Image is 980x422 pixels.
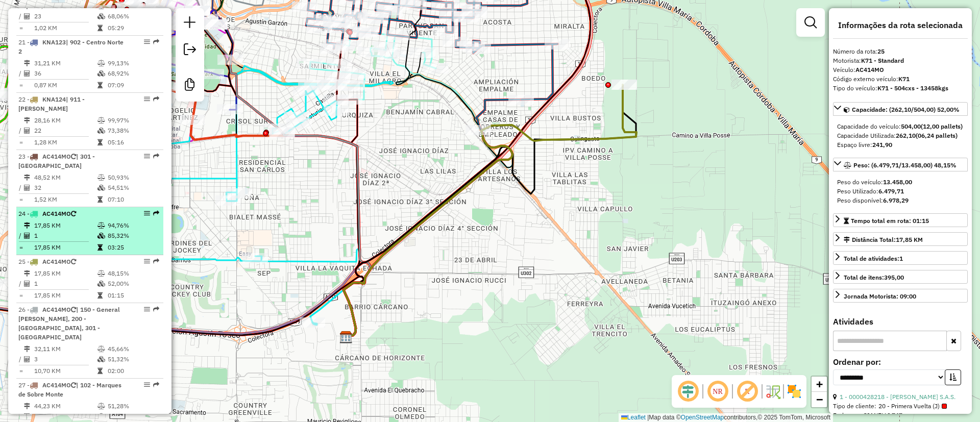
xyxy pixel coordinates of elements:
div: Peso: (6.479,71/13.458,00) 48,15% [833,173,968,209]
i: % de utilização da cubagem [97,185,105,191]
strong: 262,10 [896,132,916,139]
td: 32 [34,183,97,193]
td: 17,85 KM [34,268,97,279]
i: % de utilização do peso [97,270,105,277]
span: AC414MO [42,153,71,160]
a: Nova sessão e pesquisa [180,12,200,35]
span: | [647,414,649,421]
td: 1 [34,279,97,289]
td: = [18,242,23,253]
button: Ordem crescente [945,369,961,385]
div: Jornada Motorista: 09:00 [844,292,916,301]
label: Ordenar por: [833,356,968,368]
a: Total de itens:395,00 [833,270,968,284]
td: 05:16 [107,137,159,147]
a: OpenStreetMap [681,414,724,421]
a: Capacidade: (262,10/504,00) 52,00% [833,102,968,116]
td: 48,15% [107,268,159,279]
i: % de utilização do peso [97,346,105,352]
i: Distância Total [24,346,30,352]
td: 23 [34,11,97,21]
td: 17,85 KM [34,290,97,301]
i: Total de Atividades [24,233,30,239]
i: Tempo total em rota [97,196,103,203]
td: 1 [34,231,97,241]
span: AC414MO [42,306,71,313]
a: Tempo total em rota: 01:15 [833,213,968,227]
span: Tempo total em rota: 01:15 [851,217,929,225]
strong: K71 [898,75,910,83]
strong: 13.458,00 [883,178,912,186]
em: Opções [144,382,150,388]
img: Exibir/Ocultar setores [786,383,802,400]
td: 17,85 KM [34,242,97,253]
td: = [18,290,23,301]
em: Opções [144,153,150,159]
td: 03:25 [107,242,159,253]
div: Endereço: GIANELLI 747 [833,411,968,420]
em: Rota exportada [153,382,159,388]
td: 73,38% [107,126,159,136]
i: % de utilização do peso [97,117,105,123]
td: 52,00% [107,279,159,289]
td: 44,23 KM [34,401,97,411]
td: 1,28 KM [34,137,97,147]
em: Opções [144,39,150,45]
h4: Atividades [833,317,968,327]
span: 23 - [18,153,95,169]
span: | 911 - [PERSON_NAME] [18,95,85,112]
em: Rota exportada [153,210,159,216]
a: Exibir filtros [800,12,821,33]
td: 36 [34,68,97,79]
td: 01:15 [107,290,159,301]
i: Distância Total [24,222,30,229]
i: % de utilização do peso [97,60,105,66]
span: Peso do veículo: [837,178,912,186]
a: 1 - 0000428218 - [PERSON_NAME] S.A.S. [840,393,955,401]
td: 17,85 KM [34,220,97,231]
div: Veículo: [833,65,968,75]
td: 50,93% [107,172,159,183]
div: Tipo de cliente: [833,402,968,411]
strong: 6.479,71 [878,187,904,195]
div: Capacidade: (262,10/504,00) 52,00% [833,118,968,154]
strong: 241,90 [872,141,892,148]
i: Tempo total em rota [97,139,103,145]
i: % de utilização da cubagem [97,413,105,419]
strong: AC414MO [855,66,884,73]
a: Jornada Motorista: 09:00 [833,289,968,303]
div: Peso disponível: [837,196,964,205]
i: % de utilização da cubagem [97,70,105,77]
td: 0,87 KM [34,80,97,90]
td: = [18,194,23,205]
i: Veículo já utilizado nesta sessão [71,307,76,313]
span: 25 - [18,258,76,265]
td: 07:09 [107,80,159,90]
td: 1 [34,411,97,421]
i: % de utilização da cubagem [97,356,105,362]
div: Espaço livre: [837,140,964,150]
td: 51,32% [107,354,159,364]
td: 05:29 [107,23,159,33]
span: | 902 - Centro Norte 2 [18,38,124,55]
span: Ocultar deslocamento [676,379,700,404]
strong: (06,24 pallets) [916,132,958,139]
img: Fluxo de ruas [765,383,781,400]
i: Tempo total em rota [97,292,103,299]
td: 02:00 [107,366,159,376]
td: 99,97% [107,115,159,126]
i: Distância Total [24,270,30,277]
span: | 150 - General [PERSON_NAME], 200 - [GEOGRAPHIC_DATA], 301 - [GEOGRAPHIC_DATA] [18,306,120,341]
span: AC414MO [42,381,71,389]
i: Distância Total [24,175,30,181]
td: 07:10 [107,194,159,205]
a: Exportar sessão [180,39,200,62]
a: Criar modelo [180,75,200,97]
i: Veículo já utilizado nesta sessão [71,154,76,160]
td: 31,21 KM [34,58,97,68]
td: 45,66% [107,344,159,354]
i: Distância Total [24,60,30,66]
div: Tipo do veículo: [833,84,968,93]
i: Total de Atividades [24,185,30,191]
span: KNA124 [42,95,66,103]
